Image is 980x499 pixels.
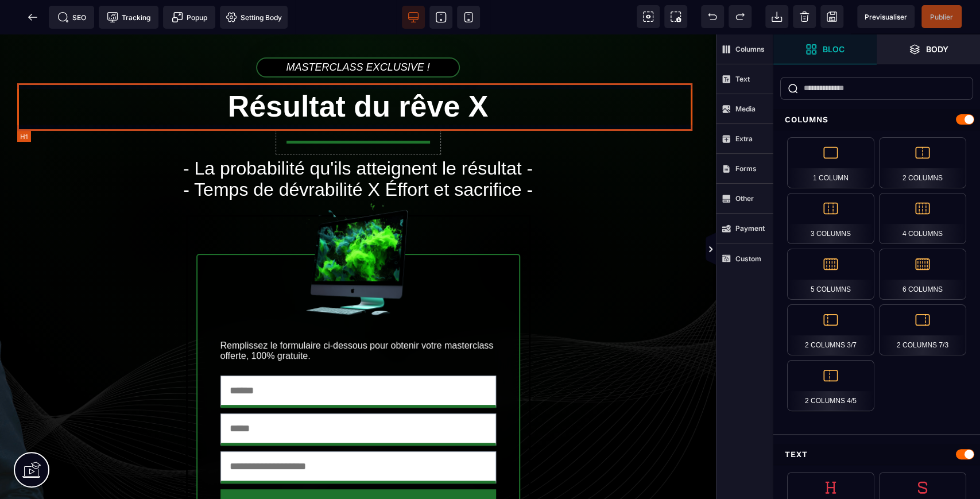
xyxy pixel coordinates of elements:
[879,137,966,188] div: 2 Columns
[735,45,765,53] strong: Columns
[787,360,874,411] div: 2 Columns 4/5
[220,303,496,330] text: Remplissez le formulaire ci-dessous pour obtenir votre masterclass offerte, 100% gratuite.
[735,164,757,173] strong: Forms
[226,11,282,23] span: Setting Body
[17,118,699,172] h2: - La probabilité qu'ils atteignent le résultat - - Temps de dévrabilité X Éffort et sacrifice -
[930,13,953,21] span: Publier
[857,5,915,28] span: Preview
[735,224,765,233] strong: Payment
[865,13,907,21] span: Previsualiser
[17,49,699,95] h1: Résultat du rêve X
[773,109,980,130] div: Columns
[879,249,966,300] div: 6 Columns
[219,455,495,495] button: Valider votre inscription100% gratuit
[879,304,966,355] div: 2 Columns 7/3
[735,134,753,143] strong: Extra
[256,23,459,43] i: MASTERCLASS EXCLUSIVE !
[787,137,874,188] div: 1 Column
[57,11,86,23] span: SEO
[773,34,877,64] span: Open Blocks
[879,193,966,244] div: 4 Columns
[787,193,874,244] div: 3 Columns
[823,45,845,53] strong: Bloc
[735,105,756,113] strong: Media
[877,34,980,64] span: Open Layer Manager
[735,194,754,203] strong: Other
[787,304,874,355] div: 2 Columns 3/7
[735,254,761,263] strong: Custom
[172,11,207,23] span: Popup
[787,249,874,300] div: 5 Columns
[107,11,150,23] span: Tracking
[926,45,948,53] strong: Body
[637,5,660,28] span: View components
[664,5,687,28] span: Screenshot
[773,444,980,465] div: Text
[286,157,430,301] img: 60f2fff8bb0f2d3957ebec3ed009010d_zeickn_mockup_mac_with_black_screen_green_splash_behind_black_b_...
[735,75,750,83] strong: Text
